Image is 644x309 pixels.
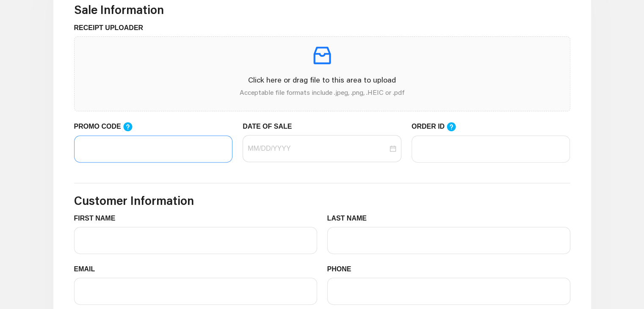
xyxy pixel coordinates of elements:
[75,37,570,111] span: inboxClick here or drag file to this area to uploadAcceptable file formats include .jpeg, .png, ....
[243,121,298,132] label: DATE OF SALE
[74,264,102,274] label: EMAIL
[327,278,570,305] input: PHONE
[412,121,465,132] label: ORDER ID
[74,213,122,223] label: FIRST NAME
[327,213,373,223] label: LAST NAME
[327,264,358,274] label: PHONE
[327,227,570,254] input: LAST NAME
[74,3,570,17] h3: Sale Information
[74,121,141,132] label: PROMO CODE
[74,278,317,305] input: EMAIL
[310,44,334,67] span: inbox
[81,74,563,86] p: Click here or drag file to this area to upload
[81,87,563,97] p: Acceptable file formats include .jpeg, .png, .HEIC or .pdf
[248,143,388,154] input: DATE OF SALE
[74,227,317,254] input: FIRST NAME
[74,23,150,33] label: RECEIPT UPLOADER
[74,193,570,208] h3: Customer Information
